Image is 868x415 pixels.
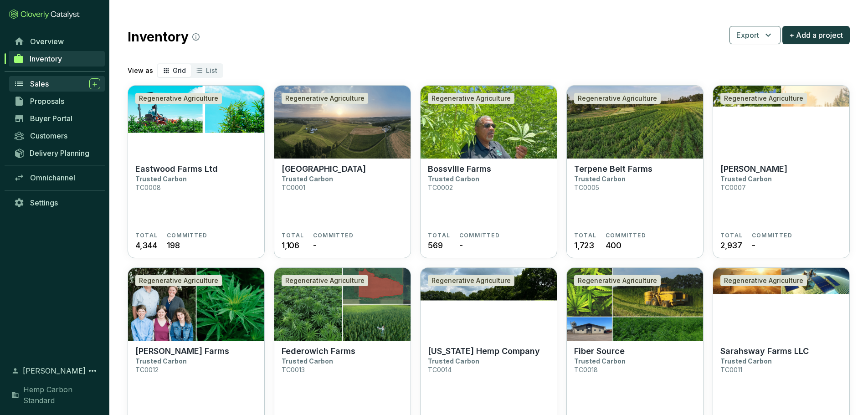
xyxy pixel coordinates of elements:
[30,149,89,158] span: Delivery Planning
[135,346,229,356] p: [PERSON_NAME] Farms
[30,79,49,88] span: Sales
[173,67,186,74] span: Grid
[713,86,849,159] img: John Butkiewicz
[720,366,742,374] p: TC0011
[274,268,411,341] img: Federowich Farms
[135,93,222,104] div: Regenerative Agriculture
[9,128,105,143] a: Customers
[574,232,596,239] span: TOTAL
[9,170,105,185] a: Omnichannel
[9,34,105,49] a: Overview
[128,66,153,75] p: View as
[282,346,355,356] p: Federowich Farms
[128,86,264,159] img: Eastwood Farms Ltd
[428,93,514,104] div: Regenerative Agriculture
[9,111,105,126] a: Buyer Portal
[9,76,105,92] a: Sales
[720,184,746,191] p: TC0007
[421,268,557,341] img: Ohio Hemp Company
[720,357,772,365] p: Trusted Carbon
[135,239,157,251] span: 4,344
[9,93,105,109] a: Proposals
[30,173,75,182] span: Omnichannel
[720,93,807,104] div: Regenerative Agriculture
[30,131,67,140] span: Customers
[420,85,557,258] a: Bossville FarmsRegenerative AgricultureBossville FarmsTrusted CarbonTC0002TOTAL569COMMITTED-
[752,239,755,251] span: -
[157,63,223,78] div: segmented control
[729,26,781,44] button: Export
[135,366,159,374] p: TC0012
[30,97,64,106] span: Proposals
[128,27,200,46] h2: Inventory
[428,232,450,239] span: TOTAL
[574,184,599,191] p: TC0005
[720,232,743,239] span: TOTAL
[30,198,58,207] span: Settings
[736,30,759,41] span: Export
[128,268,264,341] img: Tieszen Farms
[720,239,742,251] span: 2,937
[574,175,626,183] p: Trusted Carbon
[23,365,86,376] span: [PERSON_NAME]
[30,54,62,63] span: Inventory
[574,366,598,374] p: TC0018
[720,275,807,286] div: Regenerative Agriculture
[282,357,333,365] p: Trusted Carbon
[282,164,366,174] p: [GEOGRAPHIC_DATA]
[428,184,453,191] p: TC0002
[606,232,646,239] span: COMMITTED
[274,85,411,258] a: Cedar Meadow FarmRegenerative Agriculture[GEOGRAPHIC_DATA]Trusted CarbonTC0001TOTAL1,106COMMITTED-
[135,164,218,174] p: Eastwood Farms Ltd
[135,232,158,239] span: TOTAL
[459,239,463,251] span: -
[23,384,100,406] span: Hemp Carbon Standard
[128,85,265,258] a: Eastwood Farms LtdRegenerative AgricultureEastwood Farms LtdTrusted CarbonTC0008TOTAL4,344COMMITT...
[574,164,652,174] p: Terpene Belt Farms
[282,184,305,191] p: TC0001
[574,93,661,104] div: Regenerative Agriculture
[282,275,368,286] div: Regenerative Agriculture
[720,164,787,174] p: [PERSON_NAME]
[428,357,479,365] p: Trusted Carbon
[282,366,305,374] p: TC0013
[574,239,594,251] span: 1,723
[574,275,661,286] div: Regenerative Agriculture
[282,239,299,251] span: 1,106
[566,85,704,258] a: Terpene Belt FarmsRegenerative AgricultureTerpene Belt FarmsTrusted CarbonTC0005TOTAL1,723COMMITT...
[428,164,491,174] p: Bossville Farms
[206,67,217,74] span: List
[428,346,540,356] p: [US_STATE] Hemp Company
[9,51,105,67] a: Inventory
[135,357,187,365] p: Trusted Carbon
[782,26,850,44] button: + Add a project
[313,239,317,251] span: -
[135,275,222,286] div: Regenerative Agriculture
[567,268,703,341] img: Fiber Source
[720,175,772,183] p: Trusted Carbon
[9,195,105,210] a: Settings
[713,85,850,258] a: John ButkiewiczRegenerative Agriculture[PERSON_NAME]Trusted CarbonTC0007TOTAL2,937COMMITTED-
[428,275,514,286] div: Regenerative Agriculture
[428,366,452,374] p: TC0014
[713,268,849,341] img: Sarahsway Farms LLC
[167,239,180,251] span: 198
[752,232,792,239] span: COMMITTED
[135,175,187,183] p: Trusted Carbon
[167,232,207,239] span: COMMITTED
[274,86,411,159] img: Cedar Meadow Farm
[574,357,626,365] p: Trusted Carbon
[282,175,333,183] p: Trusted Carbon
[30,37,64,46] span: Overview
[789,30,843,41] span: + Add a project
[459,232,500,239] span: COMMITTED
[428,175,479,183] p: Trusted Carbon
[574,346,625,356] p: Fiber Source
[428,239,442,251] span: 569
[30,114,72,123] span: Buyer Portal
[313,232,354,239] span: COMMITTED
[135,184,161,191] p: TC0008
[606,239,621,251] span: 400
[720,346,809,356] p: Sarahsway Farms LLC
[567,86,703,159] img: Terpene Belt Farms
